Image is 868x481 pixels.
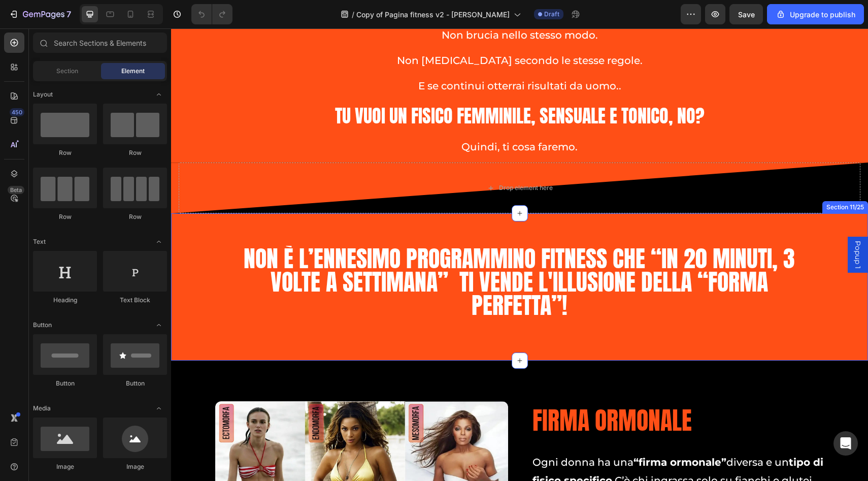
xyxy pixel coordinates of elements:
[33,90,53,99] span: Layout
[137,109,561,127] p: Quindi, ti cosa faremo.
[151,400,167,416] span: Toggle open
[164,74,533,101] span: tu vuoi un fisico femminile, sensuale e tonico, no?
[33,462,97,471] div: Image
[462,428,555,440] strong: “firma ormonale”
[33,33,167,53] input: Search Sections & Elements
[103,462,167,471] div: Image
[352,9,354,20] span: /
[171,28,868,481] iframe: Design area
[653,174,695,183] div: Section 11/25
[833,431,858,456] div: Open Intercom Messenger
[328,155,382,164] div: Drop element here
[33,148,97,157] div: Row
[738,10,755,19] span: Save
[33,212,97,221] div: Row
[121,67,145,76] span: Element
[361,374,521,410] span: FIRMA ORMONALE
[10,108,24,116] div: 450
[103,379,167,388] div: Button
[33,320,52,330] span: Button
[103,148,167,157] div: Row
[56,67,78,76] span: Section
[767,4,864,24] button: Upgrade to publish
[66,8,71,20] p: 7
[103,296,167,305] div: Text Block
[151,317,167,333] span: Toggle open
[682,212,692,240] span: Popup 1
[776,9,855,20] div: Upgrade to publish
[70,217,627,290] h2: Non è l’ennesimo programmino fitness che “in 20 minuti, 3 volte a settimana” ti vende l'illusione...
[356,9,510,20] span: Copy of Pagina fitness v2 - [PERSON_NAME]
[33,237,46,246] span: Text
[8,186,24,194] div: Beta
[33,379,97,388] div: Button
[729,4,763,24] button: Save
[151,86,167,103] span: Toggle open
[544,10,559,19] span: Draft
[137,48,561,67] p: E se continui otterrai risultati da uomo..
[151,234,167,250] span: Toggle open
[33,404,51,413] span: Media
[191,4,232,24] div: Undo/Redo
[4,4,76,24] button: 7
[33,296,97,305] div: Heading
[137,23,561,41] p: Non [MEDICAL_DATA] secondo le stesse regole.
[103,212,167,221] div: Row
